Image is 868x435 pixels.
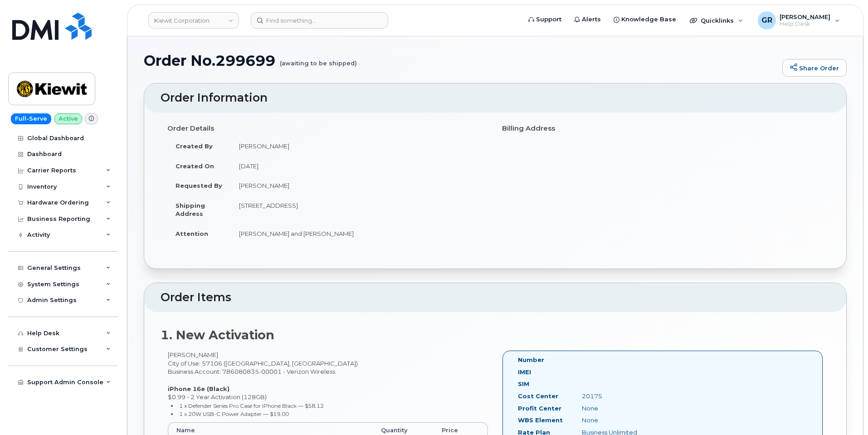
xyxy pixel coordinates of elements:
[168,385,229,392] strong: iPhone 16e (Black)
[518,356,544,364] label: Number
[231,156,488,176] td: [DATE]
[231,176,488,196] td: [PERSON_NAME]
[161,92,830,104] h2: Order Information
[161,291,830,304] h2: Order Items
[176,202,205,218] strong: Shipping Address
[161,327,274,342] strong: 1. New Activation
[518,380,529,388] label: SIM
[231,224,488,244] td: [PERSON_NAME] and [PERSON_NAME]
[502,125,823,132] h4: Billing Address
[231,196,488,224] td: [STREET_ADDRESS]
[167,125,488,132] h4: Order Details
[575,404,665,413] div: None
[176,162,214,170] strong: Created On
[231,136,488,156] td: [PERSON_NAME]
[575,416,665,425] div: None
[176,182,222,189] strong: Requested By
[575,392,665,401] div: 20175
[782,59,847,77] a: Share Order
[176,230,208,237] strong: Attention
[518,404,561,413] label: Profit Center
[518,392,558,401] label: Cost Center
[518,416,563,425] label: WBS Element
[144,53,778,68] h1: Order No.299699
[179,411,289,417] small: 1 x 20W USB-C Power Adapter — $19.00
[179,402,324,409] small: 1 x Defender Series Pro Case for iPhone Black — $58.12
[518,368,531,376] label: IMEI
[176,142,213,150] strong: Created By
[280,53,357,67] small: (awaiting to be shipped)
